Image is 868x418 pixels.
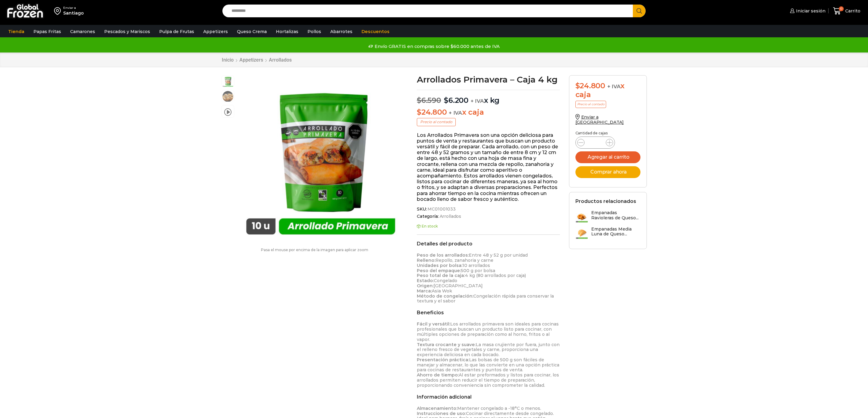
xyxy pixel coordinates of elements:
[417,263,462,268] strong: Unidades por bolsa:
[794,8,825,14] span: Iniciar sesión
[273,26,301,37] a: Hortalizas
[63,6,84,10] div: Enviar a
[417,108,421,116] span: $
[417,118,456,126] p: Precio al contado
[417,293,473,299] strong: Método de congelación:
[221,57,292,63] nav: Breadcrumb
[417,372,459,378] strong: Ahorro de tiempo:
[417,288,432,294] strong: Marca:
[575,81,605,90] bdi: 24.800
[633,5,646,17] button: Search button
[54,6,63,16] img: address-field-icon.svg
[101,26,153,37] a: Pescados y Mariscos
[788,5,825,17] a: Iniciar sesión
[222,76,234,88] span: arrollado primavera
[221,57,234,63] a: Inicio
[449,110,462,116] span: + IVA
[575,81,580,90] span: $
[417,252,469,258] strong: Peso de los arrollados:
[439,214,461,219] a: Arrollados
[67,26,98,37] a: Camarones
[417,321,450,327] strong: Fácil y versátil:
[575,131,640,135] p: Cantidad de cajas
[417,394,560,400] h2: Información adicional
[832,4,862,18] a: 0 Carrito
[417,75,560,84] h1: Arrollados Primavera – Caja 4 kg
[222,90,234,103] span: arrollado primavera
[269,57,292,63] a: Arrollados
[5,26,27,37] a: Tienda
[607,83,621,89] span: + IVA
[417,96,441,105] bdi: 6.590
[234,26,270,37] a: Queso Crema
[417,322,560,388] p: Los arrollados primavera son ideales para cocinas profesionales que buscan un producto listo para...
[327,26,355,37] a: Abarrotes
[417,253,560,304] p: Entre 48 y 52 g por unidad Repollo, zanahoria y carne 10 arrollados 500 g por bolsa 4 kg (80 arro...
[417,411,466,416] strong: Instrucciones de uso:
[417,278,434,283] strong: Estado:
[417,224,560,228] p: En stock
[589,138,601,147] input: Product quantity
[575,227,640,240] a: Empanadas Media Luna de Queso...
[417,406,457,411] strong: Almacenamiento:
[417,96,421,105] span: $
[200,26,231,37] a: Appetizers
[417,258,435,263] strong: Relleno:
[417,214,560,219] span: Categoría:
[575,101,606,108] p: Precio al contado
[575,82,640,99] div: x caja
[417,132,560,202] p: Los Arrollados Primavera son una opción deliciosa para puntos de venta y restaurantes que buscan ...
[844,8,860,14] span: Carrito
[359,26,393,37] a: Descuentos
[471,98,484,104] span: + IVA
[417,241,560,247] h2: Detalles del producto
[575,210,640,223] a: Empanadas Ravioleras de Queso...
[156,26,197,37] a: Pulpa de Frutas
[417,357,469,362] strong: Presentación práctica:
[417,90,560,105] p: x kg
[417,108,560,117] p: x caja
[575,166,640,178] button: Comprar ahora
[839,6,844,11] span: 0
[417,108,447,116] bdi: 24.800
[427,207,456,212] span: MC01001033
[444,96,468,105] bdi: 6.200
[591,227,640,237] h3: Empanadas Media Luna de Queso...
[417,342,476,347] strong: Textura crocante y suave:
[417,273,465,278] strong: Peso total de la caja:
[63,10,84,16] div: Santiago
[417,283,434,288] strong: Origen:
[304,26,324,37] a: Pollos
[417,268,461,273] strong: Peso del empaque:
[575,198,636,204] h2: Productos relacionados
[444,96,448,105] span: $
[591,210,640,221] h3: Empanadas Ravioleras de Queso...
[417,310,560,315] h2: Beneficios
[30,26,64,37] a: Papas Fritas
[239,57,263,63] a: Appetizers
[417,207,560,212] span: SKU:
[575,151,640,163] button: Agregar al carrito
[575,114,624,125] a: Enviar a [GEOGRAPHIC_DATA]
[221,248,408,252] p: Pasa el mouse por encima de la imagen para aplicar zoom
